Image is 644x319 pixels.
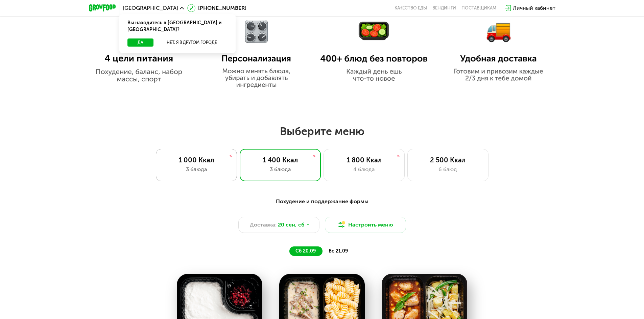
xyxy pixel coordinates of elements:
[127,38,153,47] button: Да
[22,125,622,138] h2: Выберите меню
[414,165,481,174] div: 6 блюд
[187,4,246,12] a: [PHONE_NUMBER]
[461,5,496,11] div: поставщикам
[329,248,348,254] span: вс 21.09
[250,221,277,229] span: Доставка:
[247,156,314,164] div: 1 400 Ккал
[122,197,522,206] div: Похудение и поддержание формы
[414,156,481,164] div: 2 500 Ккал
[331,165,398,174] div: 4 блюда
[163,165,230,174] div: 3 блюда
[123,5,178,11] span: [GEOGRAPHIC_DATA]
[119,14,236,38] div: Вы находитесь в [GEOGRAPHIC_DATA] и [GEOGRAPHIC_DATA]?
[163,156,230,164] div: 1 000 Ккал
[295,248,316,254] span: сб 20.09
[432,5,456,11] a: Вендинги
[395,5,427,11] a: Качество еды
[513,4,555,12] div: Личный кабинет
[331,156,398,164] div: 1 800 Ккал
[156,38,228,47] button: Нет, я в другом городе
[325,217,406,233] button: Настроить меню
[247,165,314,174] div: 3 блюда
[278,221,305,229] span: 20 сен, сб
